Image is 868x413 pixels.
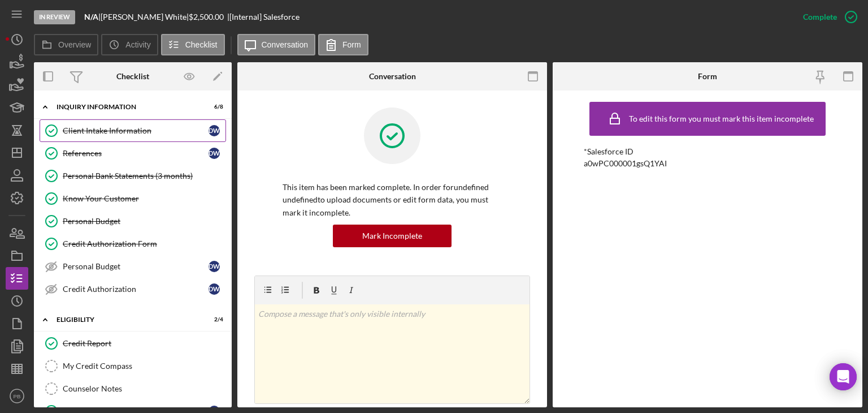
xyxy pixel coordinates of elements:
div: Personal Budget [63,217,225,226]
div: My Credit Compass [63,362,225,371]
div: Inquiry Information [57,104,195,110]
button: Overview [34,34,98,55]
div: | [Internal] Salesforce [227,12,300,21]
div: Conversation [369,72,416,81]
div: Know Your Customer [63,194,225,203]
div: D W [209,283,220,295]
a: ReferencesDW [40,142,226,165]
div: Open Intercom Messenger [830,363,857,390]
button: Conversation [237,34,316,55]
b: N/A [84,12,98,21]
label: Conversation [262,40,309,49]
div: a0wPC000001gsQ1YAI [584,159,667,168]
div: Credit Authorization Form [63,239,225,248]
button: Checklist [161,34,225,55]
button: Mark Incomplete [333,225,452,247]
div: D W [209,261,220,272]
a: Personal Budget [40,210,226,233]
div: Form [698,72,717,81]
a: Credit Report [40,332,226,355]
div: Mark Incomplete [362,225,422,247]
text: PB [14,393,21,399]
div: Credit Report [63,339,225,348]
div: Personal Bank Statements (3 months) [63,171,225,180]
div: Complete [803,6,837,28]
div: 2 / 4 [203,316,223,323]
button: Activity [101,34,158,55]
label: Overview [58,40,91,49]
a: Personal BudgetDW [40,255,226,278]
div: 6 / 8 [203,104,223,110]
div: Eligibility [57,316,195,323]
div: *Salesforce ID [584,147,831,156]
div: Checklist [116,72,149,81]
a: Credit Authorization Form [40,233,226,255]
label: Activity [125,40,150,49]
div: In Review [34,10,75,24]
button: Form [318,34,368,55]
div: Credit Authorization [63,285,209,294]
p: This item has been marked complete. In order for undefined undefined to upload documents or edit ... [283,181,502,219]
a: Counselor Notes [40,377,226,400]
div: [PERSON_NAME] White | [101,12,189,21]
a: Personal Bank Statements (3 months) [40,165,226,187]
button: PB [6,385,28,407]
div: To edit this form you must mark this item incomplete [629,114,814,123]
div: Client Intake Information [63,126,209,135]
button: Complete [792,6,862,28]
a: My Credit Compass [40,355,226,377]
a: Know Your Customer [40,187,226,210]
div: | [84,12,101,21]
div: $2,500.00 [189,12,227,21]
a: Client Intake InformationDW [40,119,226,142]
div: D W [209,148,220,159]
a: Credit AuthorizationDW [40,278,226,300]
div: Counselor Notes [63,384,225,393]
div: D W [209,125,220,136]
div: Personal Budget [63,262,209,271]
label: Form [342,40,361,49]
div: References [63,149,209,158]
label: Checklist [185,40,218,49]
